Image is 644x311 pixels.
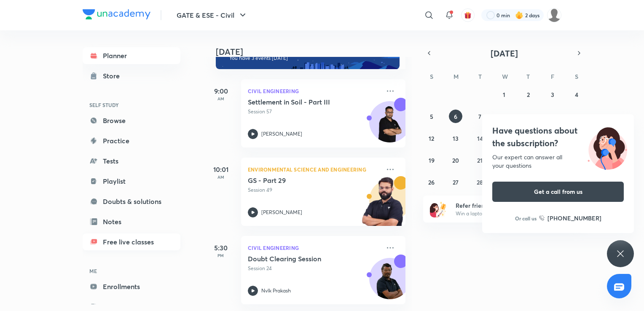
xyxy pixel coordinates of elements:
[83,98,180,112] h6: SELF STUDY
[549,113,555,121] abbr: October 10, 2025
[248,86,380,96] p: Civil Engineering
[425,153,438,167] button: October 19, 2025
[521,110,535,123] button: October 9, 2025
[370,263,410,303] img: Avatar
[83,47,180,64] a: Planner
[515,214,537,222] p: Or call us
[204,253,238,258] p: PM
[425,110,438,123] button: October 5, 2025
[526,113,530,121] abbr: October 9, 2025
[473,110,487,123] button: October 7, 2025
[83,153,180,169] a: Tests
[428,178,435,186] abbr: October 26, 2025
[261,209,302,216] p: [PERSON_NAME]
[103,71,125,81] div: Store
[456,210,559,217] p: Win a laptop, vouchers & more
[430,113,433,121] abbr: October 5, 2025
[574,113,579,121] abbr: October 11, 2025
[526,72,530,80] abbr: Thursday
[454,113,457,121] abbr: October 6, 2025
[473,153,487,167] button: October 21, 2025
[547,214,601,223] h6: [PHONE_NUMBER]
[478,113,481,121] abbr: October 7, 2025
[261,287,291,295] p: Nvlk Prakash
[546,88,559,101] button: October 3, 2025
[575,72,578,80] abbr: Saturday
[477,178,483,186] abbr: October 28, 2025
[370,106,410,146] img: Avatar
[547,8,561,22] img: Anjali kumari
[551,91,554,99] abbr: October 3, 2025
[477,156,483,164] abbr: October 21, 2025
[248,265,380,272] p: Session 24
[229,55,392,62] p: You have 3 events [DATE]
[492,182,624,202] button: Get a call from us
[204,96,238,101] p: AM
[502,72,508,80] abbr: Wednesday
[502,113,506,121] abbr: October 8, 2025
[452,156,459,164] abbr: October 20, 2025
[491,48,518,59] span: [DATE]
[497,88,511,101] button: October 1, 2025
[83,233,180,250] a: Free live classes
[492,124,624,150] h4: Have questions about the subscription?
[515,11,523,19] img: streak
[503,91,505,99] abbr: October 1, 2025
[172,7,253,24] button: GATE & ESE - Civil
[83,264,180,278] h6: ME
[83,132,180,149] a: Practice
[449,131,462,145] button: October 13, 2025
[83,213,180,230] a: Notes
[473,175,487,189] button: October 28, 2025
[261,130,302,138] p: [PERSON_NAME]
[430,72,433,80] abbr: Sunday
[477,134,483,142] abbr: October 14, 2025
[551,72,554,80] abbr: Friday
[435,47,573,59] button: [DATE]
[248,108,380,115] p: Session 57
[248,186,380,194] p: Session 49
[83,67,180,84] a: Store
[570,88,583,101] button: October 4, 2025
[204,164,238,174] h5: 10:01
[453,134,459,142] abbr: October 13, 2025
[83,173,180,190] a: Playlist
[575,91,578,99] abbr: October 4, 2025
[453,178,459,186] abbr: October 27, 2025
[473,131,487,145] button: October 14, 2025
[492,153,624,170] div: Our expert can answer all your questions
[429,156,435,164] abbr: October 19, 2025
[581,124,634,170] img: ttu_illustration_new.svg
[248,176,353,185] h5: GS - Part 29
[248,255,353,263] h5: Doubt Clearing Session
[248,243,380,253] p: Civil Engineering
[425,131,438,145] button: October 12, 2025
[546,110,559,123] button: October 10, 2025
[216,47,414,57] h4: [DATE]
[83,112,180,129] a: Browse
[527,91,530,99] abbr: October 2, 2025
[430,201,447,217] img: referral
[449,153,462,167] button: October 20, 2025
[570,110,583,123] button: October 11, 2025
[539,214,601,223] a: [PHONE_NUMBER]
[83,9,150,21] a: Company Logo
[453,72,459,80] abbr: Monday
[204,243,238,253] h5: 5:30
[497,110,511,123] button: October 8, 2025
[248,98,353,106] h5: Settlement in Soil - Part III
[359,176,405,234] img: unacademy
[425,175,438,189] button: October 26, 2025
[449,175,462,189] button: October 27, 2025
[461,8,475,22] button: avatar
[521,88,535,101] button: October 2, 2025
[464,11,472,19] img: avatar
[83,193,180,210] a: Doubts & solutions
[204,86,238,96] h5: 9:00
[429,134,434,142] abbr: October 12, 2025
[204,174,238,180] p: AM
[478,72,482,80] abbr: Tuesday
[83,278,180,295] a: Enrollments
[456,201,559,210] h6: Refer friends
[248,164,380,174] p: Environmental Science and Engineering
